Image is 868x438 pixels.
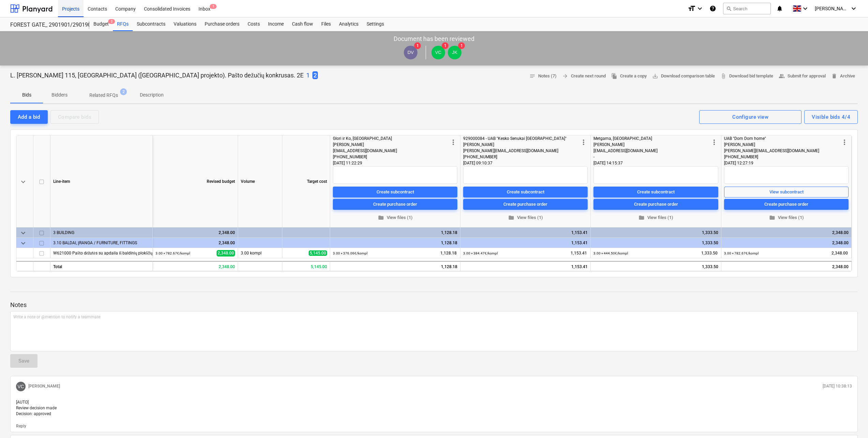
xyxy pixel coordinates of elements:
[377,188,414,196] div: Create subcontract
[452,50,457,55] span: JK
[244,17,264,31] a: Costs
[562,72,606,80] span: Create next round
[593,148,658,153] span: [EMAIL_ADDRESS][DOMAIN_NAME]
[10,110,48,124] button: Add a bid
[156,238,235,248] div: 2,348.00
[724,154,840,160] div: [PHONE_NUMBER]
[156,228,235,238] div: 2,348.00
[831,250,849,256] span: 2,348.00
[710,138,718,146] span: more_vert
[153,135,238,228] div: Revised budget
[333,148,397,153] span: [EMAIL_ADDRESS][DOMAIN_NAME]
[652,73,658,79] span: save_alt
[458,42,465,49] span: 1
[19,239,27,247] span: keyboard_arrow_down
[463,135,579,142] div: 929000084 - UAB "Kesko Senukai [GEOGRAPHIC_DATA]"
[529,72,557,80] span: Notes (7)
[156,251,190,255] small: 3.00 × 782.67€ / kompl
[333,213,457,223] button: View files (1)
[378,215,384,221] span: folder
[720,73,726,79] span: attach_file
[317,17,335,31] a: Files
[652,72,715,80] span: Download comparison table
[435,50,442,55] span: VC
[699,110,801,124] button: Configure view
[764,200,808,208] div: Create purchase order
[721,261,852,271] div: 2,348.00
[201,17,244,31] a: Purchase orders
[779,73,785,79] span: people_alt
[593,160,718,166] div: [DATE] 14:15:37
[282,135,330,228] div: Target cost
[333,135,449,142] div: Glori ir Ko, [GEOGRAPHIC_DATA]
[53,248,150,258] div: W621000 Pašto dėžutės su apdaila iš baldinių plokščių
[217,250,235,257] span: 2,348.00
[701,250,718,256] span: 1,333.50
[264,17,288,31] div: Income
[463,251,498,255] small: 3.00 × 384.47€ / kompl
[16,400,57,416] span: [AUTO] Review decision made Decision: approved
[133,17,170,31] div: Subcontracts
[724,238,849,248] div: 2,348.00
[831,72,855,80] span: Archive
[769,188,804,196] div: View subcontract
[333,142,449,148] div: [PERSON_NAME]
[726,6,732,11] span: search
[709,4,716,13] i: Knowledge base
[108,19,115,24] span: 2
[238,135,282,228] div: Volume
[120,88,127,95] span: 2
[463,148,558,153] span: [PERSON_NAME][EMAIL_ADDRESS][DOMAIN_NAME]
[53,238,150,248] div: 3.10 BALDAI, ĮRANGA / FURNITURE, FITTINGS
[333,160,457,166] div: [DATE] 11:22:29
[449,138,457,146] span: more_vert
[16,423,26,429] button: Reply
[527,71,559,82] button: Notes (7)
[113,17,133,31] a: RFQs
[282,261,330,271] div: 5,145.00
[593,251,628,255] small: 3.00 × 444.50€ / kompl
[596,214,716,222] span: View files (1)
[288,17,317,31] div: Cash flow
[562,73,568,79] span: arrow_forward
[779,72,826,80] span: Submit for approval
[89,17,113,31] a: Budget2
[373,200,417,208] div: Create purchase order
[140,91,164,99] p: Description
[611,72,647,80] span: Create a copy
[16,382,26,391] div: Valentinas Cilcius
[570,250,588,256] span: 1,153.41
[840,138,849,146] span: more_vert
[776,71,828,82] button: Submit for approval
[696,4,704,13] i: keyboard_arrow_down
[593,135,710,142] div: Metgama, [GEOGRAPHIC_DATA]
[720,72,773,80] span: Download bid template
[593,154,710,160] div: -
[723,3,771,14] button: Search
[724,199,849,210] button: Create purchase order
[724,251,759,255] small: 3.00 × 782.67€ / kompl
[10,71,304,79] p: L. [PERSON_NAME] 115, [GEOGRAPHIC_DATA] ([GEOGRAPHIC_DATA] projekto). Pašto dežučių konkrusas. 2E
[776,4,783,13] i: notifications
[508,215,514,221] span: folder
[394,35,474,43] p: Document has been reviewed
[732,113,768,121] div: Configure view
[463,154,579,160] div: [PHONE_NUMBER]
[306,71,310,80] button: 1
[804,110,858,124] button: Visible bids 4/4
[815,6,849,11] span: [PERSON_NAME]
[593,199,718,210] button: Create purchase order
[724,160,849,166] div: [DATE] 12:27:19
[466,214,585,222] span: View files (1)
[828,71,858,82] button: Archive
[634,200,678,208] div: Create purchase order
[812,113,850,121] div: Visible bids 4/4
[834,405,868,438] iframe: Chat Widget
[503,200,547,208] div: Create purchase order
[18,113,40,121] div: Add a bid
[10,21,81,29] div: FOREST GATE_ 2901901/2901902/2901903
[404,46,417,59] div: Dovydas Vaicius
